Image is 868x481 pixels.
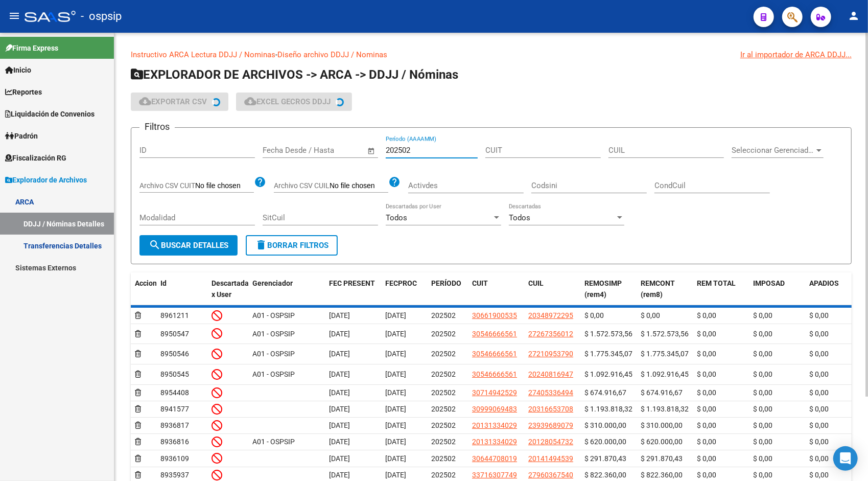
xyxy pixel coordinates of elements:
span: [DATE] [329,405,350,413]
span: $ 0,00 [753,471,772,479]
span: FECPROC [385,279,417,287]
span: $ 0,00 [753,438,772,446]
span: 30546666561 [472,330,517,338]
span: [DATE] [329,454,350,463]
span: [DATE] [385,388,406,397]
span: $ 0,00 [697,311,716,319]
span: 202502 [431,454,456,463]
span: $ 310.000,00 [641,421,683,429]
span: 27267356012 [528,330,573,338]
datatable-header-cell: Gerenciador [248,272,325,306]
span: [DATE] [329,388,350,397]
span: 202502 [431,311,456,319]
span: [DATE] [329,421,350,429]
span: 20240816947 [528,370,573,378]
span: $ 1.092.916,45 [584,370,632,378]
span: 202502 [431,330,456,338]
span: REMCONT (rem8) [641,279,675,299]
span: Padrón [5,130,38,142]
span: [DATE] [329,370,350,378]
span: Accion [135,279,157,287]
button: Buscar Detalles [139,235,238,256]
span: A01 - OSPSIP [252,438,295,446]
span: $ 1.572.573,56 [641,330,689,338]
a: Diseño archivo DDJJ / Nominas [277,50,387,59]
span: $ 1.572.573,56 [584,330,632,338]
span: Firma Express [5,42,58,54]
span: APADIOS [809,279,839,287]
h3: Filtros [139,120,175,134]
datatable-header-cell: IMPOSAD [749,272,805,306]
span: 202502 [431,350,456,358]
span: 27960367540 [528,471,573,479]
mat-icon: search [149,239,161,251]
span: $ 0,00 [753,405,772,413]
span: $ 674.916,67 [641,388,683,397]
span: 8936817 [160,421,189,429]
datatable-header-cell: REMCONT (rem8) [637,272,693,306]
span: $ 0,00 [641,311,660,319]
span: 30644708019 [472,454,517,463]
span: $ 1.775.345,07 [584,350,632,358]
mat-icon: menu [8,10,20,22]
span: [DATE] [329,311,350,319]
span: 202502 [431,405,456,413]
span: 30546666561 [472,350,517,358]
button: EXCEL GECROS DDJJ [236,93,352,111]
datatable-header-cell: FEC PRESENT [325,272,381,306]
span: $ 822.360,00 [584,471,626,479]
span: $ 0,00 [753,454,772,463]
mat-icon: cloud_download [244,95,256,107]
span: 30661900535 [472,311,517,319]
span: Reportes [5,86,42,98]
span: EXPLORADOR DE ARCHIVOS -> ARCA -> DDJJ / Nóminas [131,67,458,82]
span: $ 0,00 [753,421,772,429]
span: $ 291.870,43 [584,454,626,463]
span: [DATE] [385,370,406,378]
p: - [131,49,852,60]
div: Open Intercom Messenger [833,446,858,471]
span: Todos [509,213,530,222]
span: $ 0,00 [753,311,772,319]
span: Liquidación de Convenios [5,108,95,120]
span: 20141494539 [528,454,573,463]
span: Seleccionar Gerenciador [732,146,814,155]
span: FEC PRESENT [329,279,375,287]
span: 202502 [431,388,456,397]
span: $ 0,00 [809,330,829,338]
span: $ 0,00 [809,438,829,446]
datatable-header-cell: APADIOS [805,272,861,306]
span: $ 0,00 [809,311,829,319]
span: $ 0,00 [697,454,716,463]
span: [DATE] [385,454,406,463]
input: Archivo CSV CUIL [330,181,388,191]
span: $ 620.000,00 [584,438,626,446]
span: $ 0,00 [697,438,716,446]
span: A01 - OSPSIP [252,370,295,378]
span: Inicio [5,64,31,76]
datatable-header-cell: REMOSIMP (rem4) [580,272,637,306]
span: 30546666561 [472,370,517,378]
span: 8950547 [160,330,189,338]
span: $ 1.775.345,07 [641,350,689,358]
span: [DATE] [329,438,350,446]
span: $ 0,00 [697,350,716,358]
span: $ 0,00 [809,471,829,479]
span: $ 0,00 [753,350,772,358]
span: 202502 [431,438,456,446]
datatable-header-cell: CUIT [468,272,524,306]
span: PERÍODO [431,279,461,287]
span: $ 0,00 [697,370,716,378]
span: $ 0,00 [753,388,772,397]
span: Fiscalización RG [5,152,66,164]
span: 20131334029 [472,438,517,446]
span: $ 0,00 [809,350,829,358]
span: [DATE] [385,350,406,358]
span: [DATE] [385,311,406,319]
span: 8935937 [160,471,189,479]
span: IMPOSAD [753,279,785,287]
span: [DATE] [329,350,350,358]
span: [DATE] [329,330,350,338]
span: $ 310.000,00 [584,421,626,429]
span: $ 822.360,00 [641,471,683,479]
